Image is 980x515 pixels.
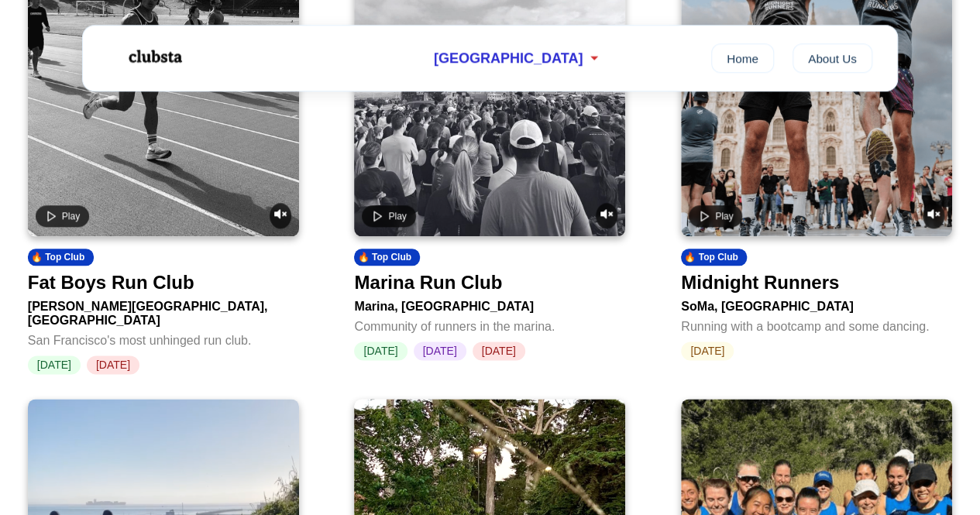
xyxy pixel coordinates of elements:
div: 🔥 Top Club [681,249,747,266]
button: Play video [689,205,742,227]
div: Marina Run Club [354,272,502,294]
div: Marina, [GEOGRAPHIC_DATA] [354,294,625,314]
div: San Francisco's most unhinged run club. [28,328,299,348]
div: Fat Boys Run Club [28,272,194,294]
div: 🔥 Top Club [28,249,94,266]
div: Running with a bootcamp and some dancing. [681,314,952,334]
span: [DATE] [87,355,139,374]
button: Unmute video [270,203,291,228]
span: [DATE] [28,355,81,374]
a: Home [711,43,774,73]
a: About Us [793,43,872,73]
div: Midnight Runners [681,272,839,294]
span: Play [715,211,733,221]
span: Play [62,211,80,221]
button: Unmute video [596,203,617,228]
span: [DATE] [473,342,525,360]
button: Unmute video [923,203,944,228]
button: Play video [362,205,415,227]
button: Play video [36,205,89,227]
span: [DATE] [414,342,466,360]
span: [DATE] [681,342,734,360]
span: Play [388,211,406,221]
span: [DATE] [354,342,407,360]
div: Community of runners in the marina. [354,314,625,334]
span: [GEOGRAPHIC_DATA] [434,50,583,67]
div: 🔥 Top Club [354,249,420,266]
div: SoMa, [GEOGRAPHIC_DATA] [681,294,952,314]
img: Logo [108,37,201,76]
div: [PERSON_NAME][GEOGRAPHIC_DATA], [GEOGRAPHIC_DATA] [28,294,299,328]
